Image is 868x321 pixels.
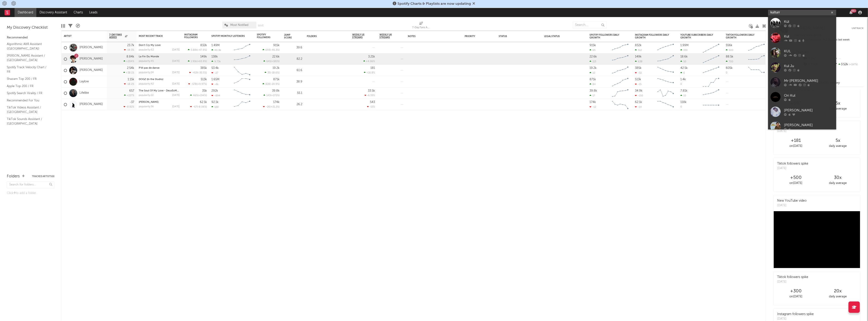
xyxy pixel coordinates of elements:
[680,94,686,97] div: 10
[139,67,159,69] a: P'tit pas de danse
[680,71,685,74] div: 6
[284,68,302,73] div: 61.6
[784,123,834,128] div: [PERSON_NAME]
[590,55,597,58] div: 22.6k
[784,49,834,54] div: KUL
[79,91,89,95] a: Lifelike
[775,181,817,186] div: on [DATE]
[777,280,808,284] div: [DATE]
[271,49,279,51] span: -46.3 %
[610,99,630,110] svg: Chart title
[635,34,669,39] div: Instagram Followers Daily Growth
[680,44,689,47] div: 1.99M
[7,35,55,40] div: Recommended
[768,16,836,30] a: Kül
[193,106,197,108] span: -67
[726,67,733,70] div: 605k
[211,71,218,74] div: -27
[139,67,180,69] div: P'tit pas de danse
[590,44,596,47] div: 915k
[726,49,733,52] div: 500
[775,138,817,143] div: +181
[272,89,280,92] div: 39.8k
[271,94,279,97] span: +272 %
[363,60,375,63] div: +4.06 %
[777,312,814,317] div: Instagram followers spike
[573,22,607,28] input: Search...
[172,83,180,85] div: [DATE]
[127,67,134,70] div: 2.54k
[817,294,859,299] div: daily average
[172,60,180,63] div: [DATE]
[191,60,197,63] span: 1.91k
[7,76,50,81] a: Shazam Top 200 / FR
[726,72,727,74] div: 0
[127,44,134,47] div: 23.7k
[680,89,687,92] div: 7.81k
[139,60,154,63] div: popularity: 45
[232,65,252,76] svg: Chart title
[777,129,809,133] div: [DATE]
[777,166,808,171] div: [DATE]
[284,90,302,96] div: 55.1
[833,62,863,68] div: 3.52k
[273,67,280,70] div: 19.2k
[211,105,219,108] div: 188
[777,198,807,203] div: New YouTube video
[271,83,279,85] span: -24.9 %
[188,60,207,63] div: ( )
[284,102,302,107] div: 26.2
[817,101,859,106] div: 5 x
[139,35,173,38] div: Most Recent Track
[123,71,134,74] div: +38.1 %
[768,10,836,15] input: Search for artists
[635,101,642,104] div: 62.1k
[79,80,89,84] a: Laylow
[139,71,154,74] div: popularity: 24
[124,48,134,51] div: -19.3 %
[680,106,682,108] div: 0
[610,53,630,65] svg: Chart title
[775,288,817,294] div: +300
[231,24,249,27] span: Most Notified
[139,44,161,47] a: Don't Cry My Love
[202,89,207,92] div: 35k
[7,117,50,126] a: TikTok Sounds Assistant / [GEOGRAPHIC_DATA]
[139,101,159,103] a: [PERSON_NAME]
[211,55,218,58] div: 138k
[590,94,595,97] div: 17
[211,35,246,38] div: Spotify Monthly Listeners
[680,60,686,63] div: 50
[7,182,55,188] input: Search for folders...
[655,99,676,110] svg: Chart title
[211,67,219,70] div: 53.4k
[680,67,688,70] div: 42.5k
[257,33,273,39] div: Spotify Followers
[284,79,302,85] div: 38.9
[265,71,280,74] div: ( )
[784,93,834,98] div: Ori Kul
[365,94,375,97] div: -6.55 %
[635,71,642,74] div: -32
[266,94,270,97] span: 143
[412,19,430,33] div: 7-Day Fans Added (7-Day Fans Added)
[263,83,280,85] div: ( )
[266,60,271,63] span: 641
[232,53,252,65] svg: Chart title
[211,83,218,86] div: -4k
[197,60,206,63] span: +65.9 %
[590,71,595,74] div: 10
[198,94,206,97] span: +194 %
[777,275,808,280] div: Tiktok followers spike
[7,98,50,103] a: Recommended For You
[139,105,154,108] div: popularity: 36
[635,94,643,97] div: -150
[655,65,676,76] svg: Chart title
[139,78,163,81] a: DOGZ (In the Studio)
[32,175,55,178] button: Tracked Artists(6)
[79,68,103,72] a: [PERSON_NAME]
[271,106,279,108] span: +21.2 %
[726,44,732,47] div: 556k
[610,76,630,88] svg: Chart title
[777,161,808,166] div: Tiktok followers spike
